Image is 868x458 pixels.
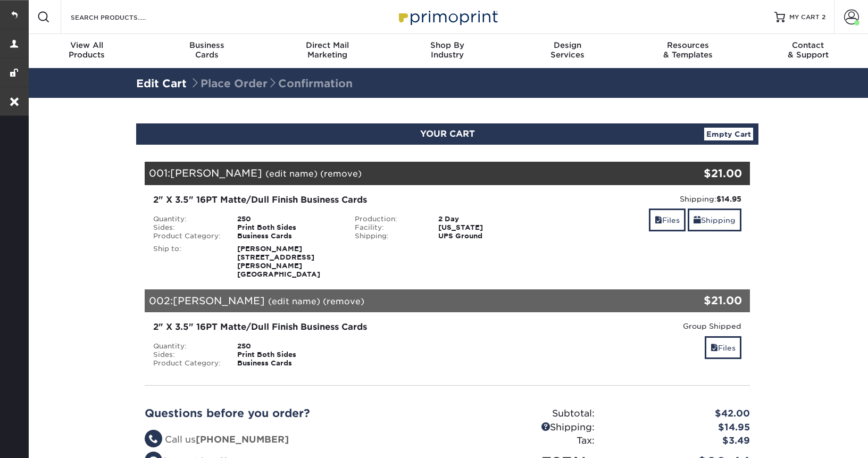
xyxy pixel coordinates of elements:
a: Shop ByIndustry [387,34,507,68]
span: [PERSON_NAME] [173,295,265,306]
div: Product Category: [145,359,229,368]
div: Sides: [145,351,229,359]
a: Edit Cart [136,77,187,90]
span: Shop By [387,40,507,50]
span: Design [507,40,628,50]
div: Production: [347,215,431,223]
div: 001: [145,162,649,185]
a: View AllProducts [27,34,147,68]
div: & Support [748,40,868,60]
li: Call us [145,433,439,447]
div: Print Both Sides [229,223,347,232]
div: $21.00 [649,165,742,181]
div: Shipping: [347,232,431,240]
a: Shipping [688,209,741,231]
a: Contact& Support [748,34,868,68]
a: Resources& Templates [628,34,748,68]
div: $14.95 [603,421,758,435]
span: View All [27,40,147,50]
div: Business Cards [229,232,347,240]
a: DesignServices [507,34,628,68]
img: Primoprint [394,5,500,28]
div: Ship to: [145,245,229,279]
div: & Templates [628,40,748,60]
div: Subtotal: [447,407,603,421]
div: Quantity: [145,342,229,351]
span: YOUR CART [420,129,475,139]
a: (remove) [323,296,364,306]
a: Empty Cart [704,128,753,140]
span: shipping [694,216,701,224]
span: files [711,344,718,352]
div: Tax: [447,434,603,448]
div: Cards [147,40,267,60]
div: Marketing [267,40,387,60]
div: Group Shipped [556,321,741,331]
a: Files [649,209,686,231]
div: 2" X 3.5" 16PT Matte/Dull Finish Business Cards [153,321,540,334]
strong: [PERSON_NAME] [STREET_ADDRESS][PERSON_NAME] [GEOGRAPHIC_DATA] [237,245,320,278]
div: 250 [229,342,347,351]
strong: $14.95 [716,195,741,203]
div: Services [507,40,628,60]
strong: [PHONE_NUMBER] [196,434,289,445]
a: (edit name) [265,169,318,179]
div: $42.00 [603,407,758,421]
a: Direct MailMarketing [267,34,387,68]
div: Shipping: [447,421,603,435]
a: Files [705,336,741,359]
div: Print Both Sides [229,351,347,359]
span: Place Order Confirmation [190,77,353,90]
div: $3.49 [603,434,758,448]
div: 002: [145,289,649,313]
div: [US_STATE] [430,223,548,232]
a: (remove) [320,169,362,179]
div: Shipping: [556,194,741,204]
div: UPS Ground [430,232,548,240]
span: 2 [822,13,825,21]
div: 250 [229,215,347,223]
div: 2 Day [430,215,548,223]
div: $21.00 [649,293,742,309]
div: Industry [387,40,507,60]
div: Products [27,40,147,60]
span: Direct Mail [267,40,387,50]
input: SEARCH PRODUCTS..... [70,11,173,23]
span: files [655,216,662,224]
h2: Questions before you order? [145,407,439,420]
span: MY CART [789,13,820,22]
span: [PERSON_NAME] [170,167,262,179]
div: 2" X 3.5" 16PT Matte/Dull Finish Business Cards [153,194,540,206]
div: Business Cards [229,359,347,368]
span: Business [147,40,267,50]
span: Resources [628,40,748,50]
div: Product Category: [145,232,229,240]
a: (edit name) [268,296,320,306]
div: Sides: [145,223,229,232]
a: BusinessCards [147,34,267,68]
div: Facility: [347,223,431,232]
span: Contact [748,40,868,50]
div: Quantity: [145,215,229,223]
